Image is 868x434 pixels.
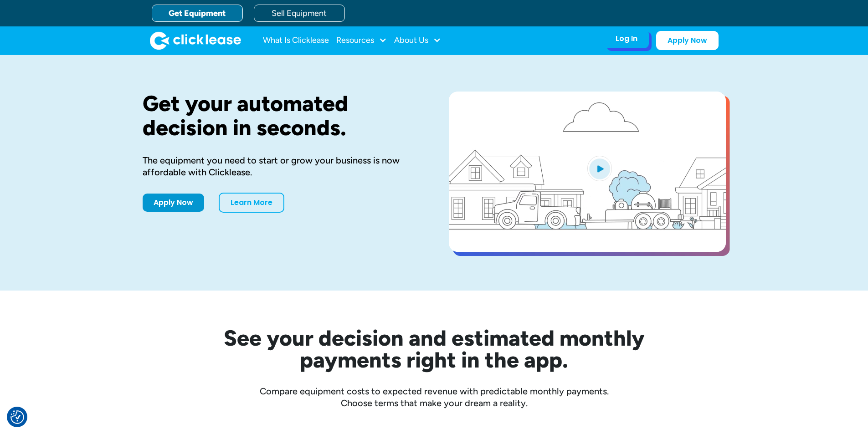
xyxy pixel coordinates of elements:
[587,156,612,181] img: Blue play button logo on a light blue circular background
[219,193,284,213] a: Learn More
[336,31,387,50] div: Resources
[143,194,204,212] a: Apply Now
[263,31,329,50] a: What Is Clicklease
[394,31,441,50] div: About Us
[616,34,637,43] div: Log In
[656,31,719,50] a: Apply Now
[143,385,726,409] div: Compare equipment costs to expected revenue with predictable monthly payments. Choose terms that ...
[143,154,420,178] div: The equipment you need to start or grow your business is now affordable with Clicklease.
[179,327,689,371] h2: See your decision and estimated monthly payments right in the app.
[10,410,24,424] img: Revisit consent button
[449,92,726,252] a: open lightbox
[152,5,243,22] a: Get Equipment
[10,410,24,424] button: Consent Preferences
[150,31,241,50] a: home
[254,5,345,22] a: Sell Equipment
[143,92,420,140] h1: Get your automated decision in seconds.
[150,31,241,50] img: Clicklease logo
